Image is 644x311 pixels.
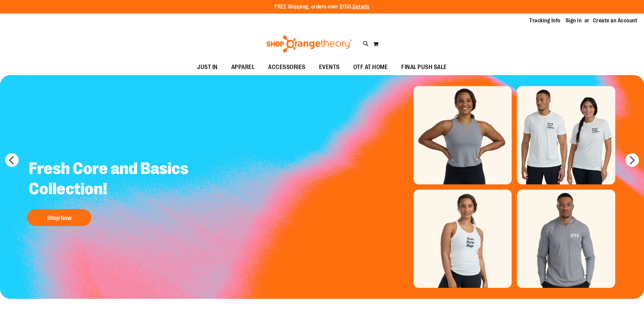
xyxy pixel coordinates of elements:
a: JUST IN [190,60,224,75]
span: APPAREL [231,60,255,75]
a: Fresh Core and Basics Collection! Shop Now [24,153,204,229]
h2: Fresh Core and Basics Collection! [24,153,204,206]
span: JUST IN [197,60,218,75]
p: FREE Shipping, orders over $150. [275,3,369,11]
a: OTF AT HOME [347,60,395,75]
a: FINAL PUSH SALE [395,60,454,75]
span: FINAL PUSH SALE [401,60,447,75]
img: Shop Orangetheory [265,36,353,52]
a: Details [353,4,369,10]
a: Sign In [566,17,582,24]
button: prev [5,153,19,167]
a: Tracking Info [529,17,560,24]
span: OTF AT HOME [353,60,388,75]
span: ACCESSORIES [268,60,306,75]
button: Shop Now [27,209,91,226]
a: EVENTS [312,60,347,75]
span: EVENTS [319,60,340,75]
a: Create an Account [593,17,638,24]
button: next [625,153,639,167]
a: APPAREL [224,60,262,75]
a: ACCESSORIES [261,60,312,75]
